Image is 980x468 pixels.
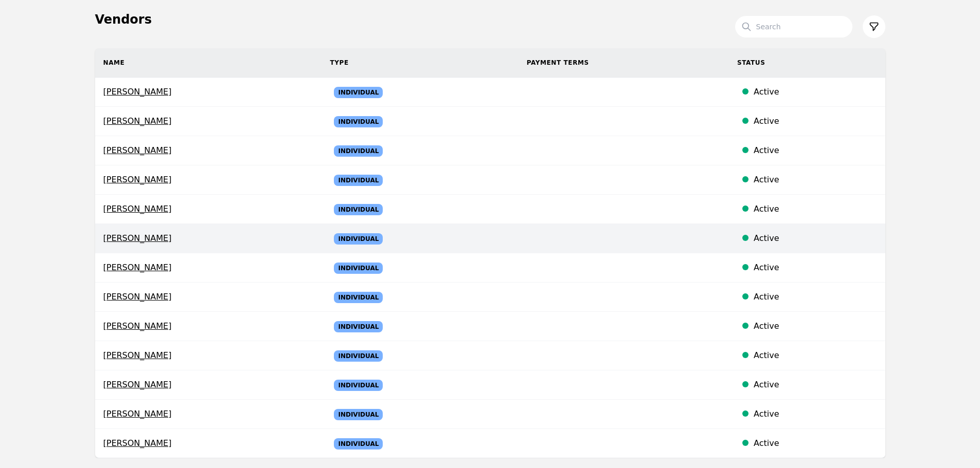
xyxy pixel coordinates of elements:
span: Individual [334,321,383,332]
span: [PERSON_NAME] [103,174,314,186]
span: Individual [334,263,383,274]
span: Individual [334,409,383,420]
span: [PERSON_NAME] [103,232,314,245]
div: Active [754,174,877,186]
span: Individual [334,292,383,303]
div: Active [754,115,877,127]
span: Individual [334,204,383,215]
span: [PERSON_NAME] [103,349,314,362]
span: Individual [334,438,383,450]
span: Individual [334,380,383,391]
th: Type [322,48,518,78]
button: Filter [863,15,885,38]
span: [PERSON_NAME] [103,379,314,391]
div: Active [754,261,877,274]
div: Active [754,232,877,245]
span: Individual [334,175,383,186]
div: Active [754,86,877,98]
span: Individual [334,350,383,362]
div: Active [754,291,877,303]
span: [PERSON_NAME] [103,437,314,450]
span: Individual [334,87,383,98]
span: Individual [334,145,383,157]
h1: Vendors [95,11,152,28]
div: Active [754,349,877,362]
div: Active [754,144,877,157]
span: [PERSON_NAME] [103,203,314,215]
th: Name [95,48,322,78]
input: Search [735,16,852,38]
div: Active [754,203,877,215]
span: [PERSON_NAME] [103,115,314,127]
span: [PERSON_NAME] [103,86,314,98]
th: Payment Terms [519,48,729,78]
span: [PERSON_NAME] [103,408,314,420]
span: [PERSON_NAME] [103,291,314,303]
span: Individual [334,116,383,127]
div: Active [754,408,877,420]
div: Active [754,437,877,450]
span: [PERSON_NAME] [103,320,314,332]
span: [PERSON_NAME] [103,144,314,157]
span: Individual [334,233,383,245]
div: Active [754,379,877,391]
span: [PERSON_NAME] [103,261,314,274]
th: Status [729,48,885,78]
div: Active [754,320,877,332]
